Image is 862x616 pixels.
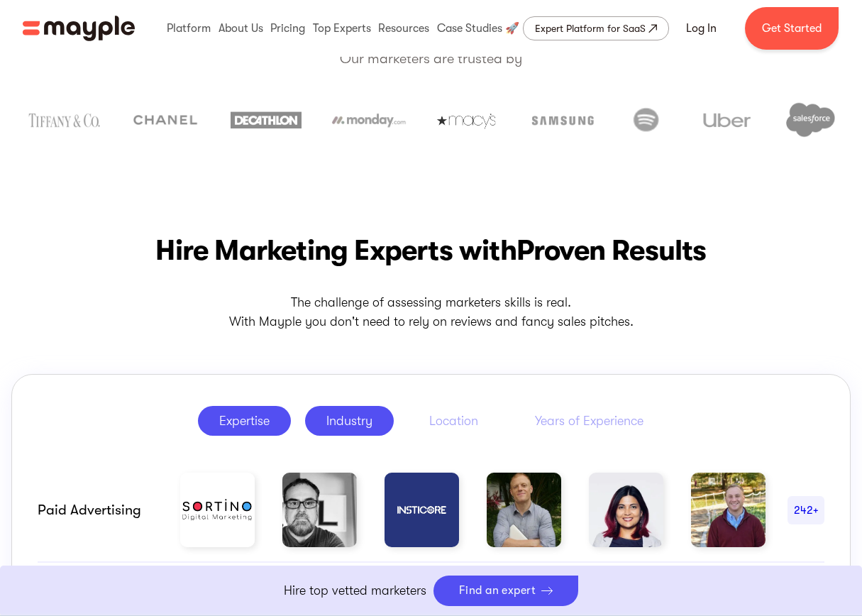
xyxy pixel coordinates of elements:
[163,6,214,51] div: Platform
[309,6,375,51] div: Top Experts
[23,15,135,42] img: Mayple logo
[788,502,824,519] div: 242+
[516,234,707,267] span: Proven Results
[523,16,669,40] a: Expert Platform for SaaS
[267,6,309,51] div: Pricing
[23,15,135,42] a: home
[38,502,158,519] div: Paid advertising
[535,412,643,429] div: Years of Experience
[11,293,851,331] p: The challenge of assessing marketers skills is real. With Mayple you don't need to rely on review...
[11,231,851,270] h2: Hire Marketing Experts with
[375,6,433,51] div: Resources
[429,412,478,429] div: Location
[219,412,270,429] div: Expertise
[745,7,839,50] a: Get Started
[326,412,372,429] div: Industry
[535,20,646,37] div: Expert Platform for SaaS
[215,6,267,51] div: About Us
[669,11,734,45] a: Log In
